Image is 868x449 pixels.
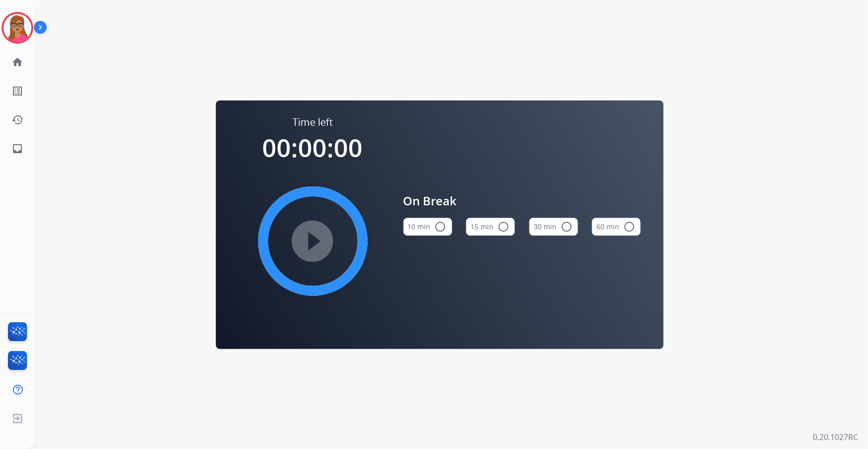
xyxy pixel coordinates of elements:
[403,218,452,236] button: 10 min
[292,115,333,129] span: Time left
[11,114,23,126] mat-icon: history
[561,221,573,233] mat-icon: radio_button_unchecked
[592,218,641,236] button: 60 min
[466,218,515,236] button: 15 min
[529,218,578,236] button: 30 min
[435,221,447,233] mat-icon: radio_button_unchecked
[11,85,23,97] mat-icon: list_alt
[623,221,635,233] mat-icon: radio_button_unchecked
[403,192,641,210] span: On Break
[263,131,363,165] span: 00:00:00
[3,14,31,42] img: avatar
[11,56,23,68] mat-icon: home
[11,143,23,155] mat-icon: inbox
[497,221,509,233] mat-icon: radio_button_unchecked
[813,431,858,443] p: 0.20.1027RC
